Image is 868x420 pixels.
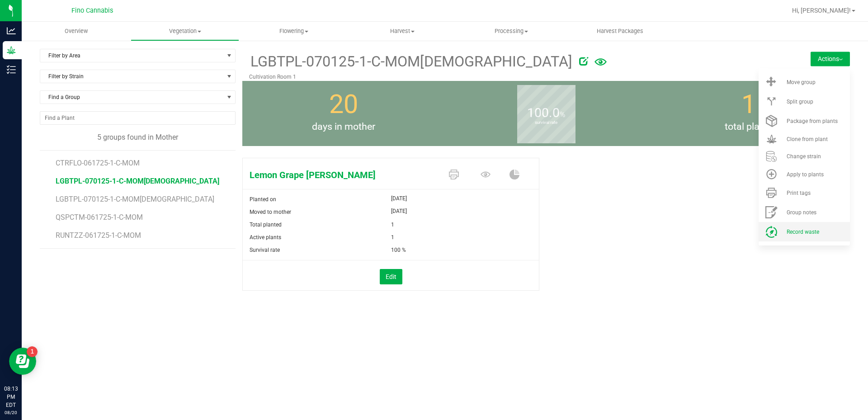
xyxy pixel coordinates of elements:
[787,153,821,160] span: Change strain
[7,65,16,74] inline-svg: Inventory
[349,27,457,35] span: Harvest
[348,22,457,41] a: Harvest
[4,409,18,416] p: 08/20
[40,132,236,143] div: 5 groups found in Mother
[4,385,18,409] p: 08:13 PM EDT
[56,213,143,222] span: QSPCTM-061725-1-C-MOM
[250,222,282,228] span: Total planted
[250,196,276,203] span: Planted on
[224,49,235,62] span: select
[249,73,742,81] p: Cultivation Room 1
[792,7,851,14] span: Hi, [PERSON_NAME]!
[40,70,224,83] span: Filter by Strain
[787,99,813,105] span: Split group
[647,120,850,134] span: total plants
[40,91,224,104] span: Find a Group
[243,168,440,182] span: Lemon Grape Bubba Temple
[56,195,214,203] span: LGBTPL-070125-1-C-MOM[DEMOGRAPHIC_DATA]
[787,209,816,216] span: Group notes
[585,27,656,35] span: Harvest Packages
[391,218,394,231] span: 1
[40,112,235,124] input: NO DATA FOUND
[56,177,219,185] span: LGBTPL-070125-1-C-MOM[DEMOGRAPHIC_DATA]
[7,26,16,35] inline-svg: Analytics
[71,7,113,14] span: Fino Cannabis
[27,346,38,357] iframe: Resource center unread badge
[40,49,224,62] span: Filter by Area
[391,206,407,217] span: [DATE]
[457,22,566,41] a: Processing
[654,81,843,146] group-info-box: Total number of plants
[9,348,36,375] iframe: Resource center
[131,27,239,35] span: Vegetation
[787,171,824,178] span: Apply to plants
[240,27,348,35] span: Flowering
[22,22,131,41] a: Overview
[250,234,281,241] span: Active plants
[458,27,566,35] span: Processing
[787,79,816,85] span: Move group
[787,118,838,124] span: Package from plants
[131,22,240,41] a: Vegetation
[249,81,438,146] group-info-box: Days in mother
[787,136,828,142] span: Clone from plant
[249,51,572,73] span: LGBTPL-070125-1-C-MOM[DEMOGRAPHIC_DATA]
[741,89,756,119] span: 1
[391,193,407,204] span: [DATE]
[787,190,811,196] span: Print tags
[380,269,402,284] button: Edit
[250,247,280,253] span: Survival rate
[56,231,141,240] span: RUNTZZ-061725-1-C-MOM
[391,231,394,244] span: 1
[56,159,140,167] span: CTRFLO-061725-1-C-MOM
[239,22,348,41] a: Flowering
[452,81,641,146] group-info-box: Survival rate
[811,52,850,66] button: Actions
[250,209,291,215] span: Moved to mother
[787,229,819,235] span: Record waste
[242,120,445,134] span: days in mother
[329,89,358,119] span: 20
[517,82,576,163] b: survival rate
[52,27,100,35] span: Overview
[566,22,675,41] a: Harvest Packages
[7,46,16,55] inline-svg: Grow
[391,244,406,256] span: 100 %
